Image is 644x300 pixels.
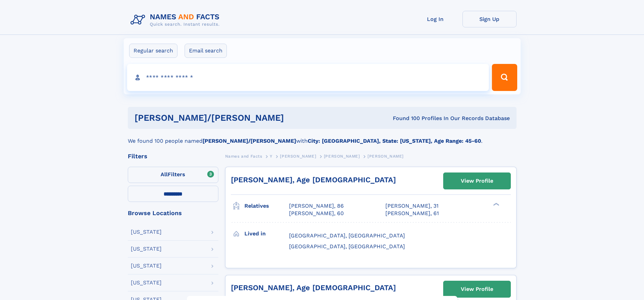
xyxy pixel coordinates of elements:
input: search input [127,64,489,91]
a: [PERSON_NAME], Age [DEMOGRAPHIC_DATA] [231,283,396,292]
a: [PERSON_NAME], 31 [385,202,438,210]
span: [GEOGRAPHIC_DATA], [GEOGRAPHIC_DATA] [289,232,405,239]
a: [PERSON_NAME] [280,152,316,160]
div: View Profile [461,281,493,297]
a: Sign Up [462,11,517,27]
a: View Profile [444,173,510,189]
span: [GEOGRAPHIC_DATA], [GEOGRAPHIC_DATA] [289,243,405,250]
a: [PERSON_NAME], 61 [385,210,439,217]
div: [US_STATE] [131,263,162,269]
a: Y [270,152,272,160]
a: View Profile [444,281,510,297]
a: [PERSON_NAME], 60 [289,210,344,217]
span: [PERSON_NAME] [280,154,316,159]
label: Email search [185,44,227,58]
img: Logo Names and Facts [128,11,225,29]
a: [PERSON_NAME] [324,152,360,160]
span: Y [270,154,272,159]
div: Filters [128,153,218,159]
label: Regular search [129,44,177,58]
b: City: [GEOGRAPHIC_DATA], State: [US_STATE], Age Range: 45-60 [308,138,481,144]
span: [PERSON_NAME] [324,154,360,159]
div: Browse Locations [128,210,218,216]
div: Found 100 Profiles In Our Records Database [338,115,510,122]
b: [PERSON_NAME]/[PERSON_NAME] [202,138,296,144]
a: [PERSON_NAME], 86 [289,202,344,210]
div: [US_STATE] [131,246,162,252]
div: We found 100 people named with . [128,129,517,145]
div: [US_STATE] [131,229,162,235]
span: All [161,171,168,178]
div: View Profile [461,173,493,189]
div: ❯ [492,202,500,207]
h3: Relatives [244,200,289,212]
button: Search Button [492,64,517,91]
h1: [PERSON_NAME]/[PERSON_NAME] [135,114,338,122]
a: [PERSON_NAME], Age [DEMOGRAPHIC_DATA] [231,176,396,184]
h3: Lived in [244,228,289,239]
label: Filters [128,167,218,183]
div: [US_STATE] [131,280,162,285]
span: [PERSON_NAME] [367,154,404,159]
a: Names and Facts [225,152,262,160]
a: Log In [408,11,462,27]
